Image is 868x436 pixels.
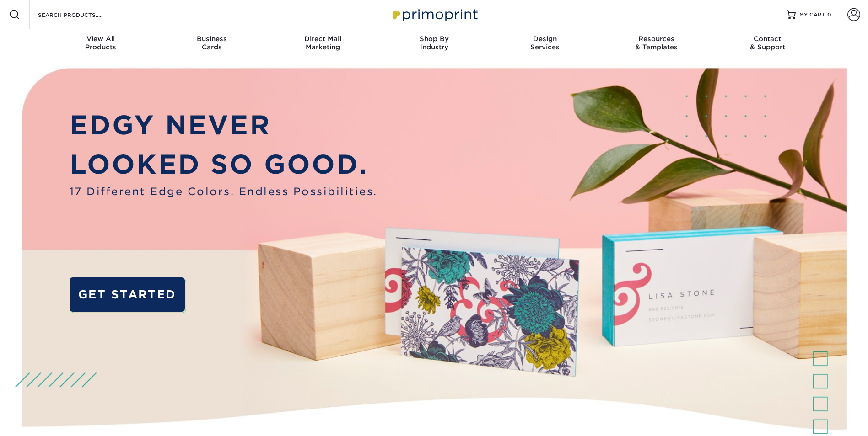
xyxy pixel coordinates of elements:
[37,9,126,20] input: SEARCH PRODUCTS.....
[70,145,377,184] p: LOOKED SO GOOD.
[267,35,378,43] span: Direct Mail
[490,29,601,58] a: DesignServices
[388,5,480,24] img: Primoprint
[601,35,712,51] div: & Templates
[45,35,156,51] div: Products
[156,35,267,51] div: Cards
[45,29,156,58] a: View AllProducts
[712,35,823,43] span: Contact
[70,277,185,312] a: GET STARTED
[799,11,825,19] span: MY CART
[378,35,490,43] span: Shop By
[45,35,156,43] span: View All
[378,29,490,58] a: Shop ByIndustry
[156,29,267,58] a: BusinessCards
[712,29,823,58] a: Contact& Support
[601,35,712,43] span: Resources
[378,35,490,51] div: Industry
[490,35,601,51] div: Services
[827,11,831,18] span: 0
[267,29,378,58] a: Direct MailMarketing
[267,35,378,51] div: Marketing
[490,35,601,43] span: Design
[601,29,712,58] a: Resources& Templates
[712,35,823,51] div: & Support
[70,106,377,144] p: EDGY NEVER
[156,35,267,43] span: Business
[70,184,377,199] span: 17 Different Edge Colors. Endless Possibilities.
